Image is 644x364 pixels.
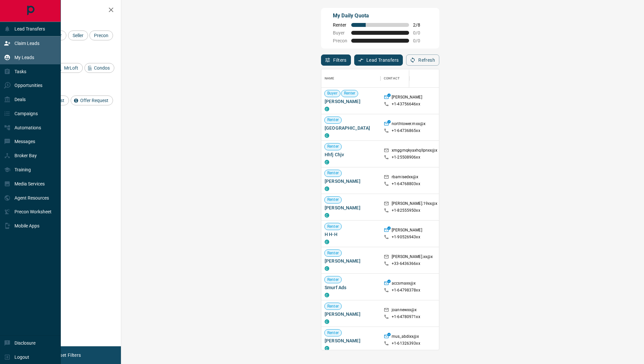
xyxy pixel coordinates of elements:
span: Condos [92,65,112,71]
span: Renter [325,170,341,176]
div: condos.ca [325,213,329,218]
span: Renter [325,117,341,123]
span: Renter [325,304,341,309]
span: [PERSON_NAME] [325,311,377,317]
p: +1- 64798378xx [392,288,420,293]
span: Renter [325,330,341,336]
span: Precon [333,38,347,43]
p: rbamisedxx@x [392,174,419,181]
span: Seller [70,33,86,38]
p: +1- 25508906xx [392,155,420,160]
p: mus_abdixx@x [392,334,419,341]
span: [PERSON_NAME] [325,258,377,264]
span: Renter [325,250,341,256]
p: [PERSON_NAME] [392,95,422,101]
div: condos.ca [325,266,329,271]
span: Smurf Ads [325,284,377,291]
span: 2 / 8 [413,22,427,28]
p: accsmaxx@x [392,281,416,288]
span: [PERSON_NAME] [325,337,377,344]
div: condos.ca [325,293,329,297]
div: condos.ca [325,107,329,111]
span: H H-H [325,231,377,238]
span: Renter [341,91,358,96]
div: condos.ca [325,186,329,191]
p: joannewxx@x [392,307,417,314]
div: condos.ca [325,133,329,138]
p: northtower.mxx@x [392,121,425,128]
span: 0 / 0 [413,38,427,43]
div: Name [321,69,380,88]
span: [PERSON_NAME] [325,204,377,211]
h2: Filters [21,7,114,14]
p: +1- 90526943xx [392,234,420,240]
div: Seller [68,31,88,40]
div: Offer Request [71,96,113,105]
p: +1- 82555950xx [392,208,420,213]
div: Contact [384,69,400,88]
button: Reset Filters [50,350,85,361]
div: Contact [380,69,433,88]
div: Precon [89,31,113,40]
span: Renter [325,224,341,229]
span: Offer Request [78,98,111,103]
p: +1- 61326393xx [392,341,420,346]
div: condos.ca [325,319,329,324]
p: My Daily Quota [333,12,427,20]
p: xmggmqkyaxhqllpnxx@x [392,148,438,155]
div: condos.ca [325,346,329,351]
button: Refresh [406,54,439,66]
div: MrLoft [55,63,83,73]
p: [PERSON_NAME] [392,227,422,234]
p: +1- 64736865xx [392,128,420,134]
span: Hhfj Chjv [325,151,377,158]
span: 0 / 0 [413,30,427,35]
div: condos.ca [325,160,329,164]
button: Filters [321,54,351,66]
span: Precon [92,33,111,38]
p: [PERSON_NAME].19xx@x [392,201,438,208]
p: +33- 6436366xx [392,261,420,267]
p: +1- 64768803xx [392,181,420,187]
div: Condos [84,63,114,73]
button: Lead Transfers [354,54,403,66]
p: [PERSON_NAME].xx@x [392,254,433,261]
div: condos.ca [325,240,329,244]
span: Renter [325,277,341,283]
span: Buyer [325,91,340,96]
span: [PERSON_NAME] [325,178,377,184]
p: +1- 43756646xx [392,101,420,107]
span: Renter [325,144,341,149]
span: [GEOGRAPHIC_DATA] [325,125,377,131]
div: Name [325,69,334,88]
span: Renter [333,22,347,28]
span: Buyer [333,30,347,35]
span: Renter [325,197,341,203]
p: +1- 64780971xx [392,314,420,320]
span: [PERSON_NAME] [325,98,377,105]
span: MrLoft [62,65,80,71]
